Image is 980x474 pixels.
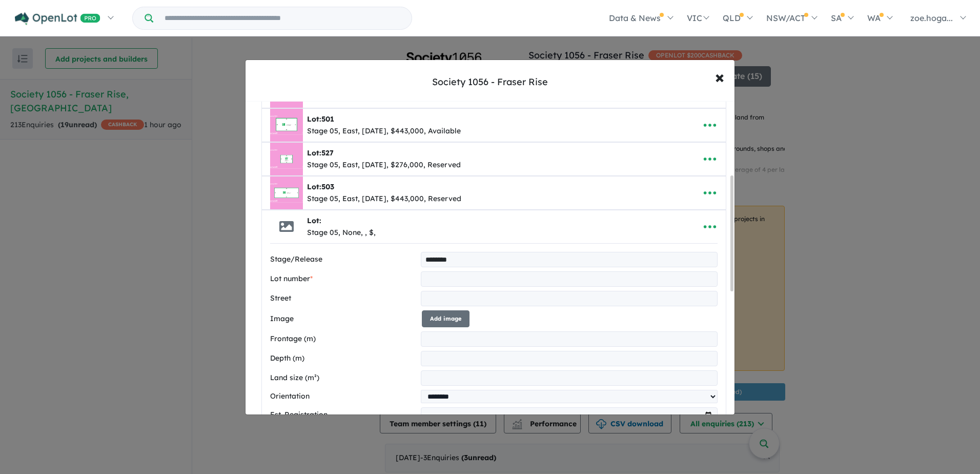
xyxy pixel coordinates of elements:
img: Society%201056%20-%20Fraser%20Rise%20-%20Lot%20503___1757118973.jpg [270,176,303,209]
label: Frontage (m) [270,333,417,345]
div: Stage 05, None, , $, [307,227,376,239]
label: Orientation [270,390,417,403]
label: Street [270,292,417,305]
b: Lot: [307,216,321,225]
label: Est. Registration [270,409,417,421]
span: 501 [321,114,334,124]
input: Try estate name, suburb, builder or developer [155,7,410,29]
div: Stage 05, East, [DATE], $276,000, Reserved [307,159,461,171]
img: Society%201056%20-%20Fraser%20Rise%20-%20Lot%20527___1757118893.jpg [270,143,303,175]
div: Stage 05, East, [DATE], $443,000, Reserved [307,193,461,205]
img: Openlot PRO Logo White [15,12,100,25]
label: Depth (m) [270,352,417,365]
b: Lot: [307,182,334,191]
label: Stage/Release [270,253,417,266]
span: 503 [321,182,334,191]
div: Society 1056 - Fraser Rise [432,75,548,89]
b: Lot: [307,148,334,157]
img: Society%201056%20-%20Fraser%20Rise%20-%20Lot%20501___1757118733.jpg [270,109,303,142]
div: Stage 05, East, [DATE], $443,000, Available [307,125,461,137]
button: Add image [422,310,469,327]
span: × [715,66,724,88]
label: Lot number [270,273,417,285]
label: Image [270,313,418,325]
label: Land size (m²) [270,372,417,384]
b: Lot: [307,114,334,124]
span: 527 [321,148,334,157]
span: zoe.hoga... [910,13,953,23]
